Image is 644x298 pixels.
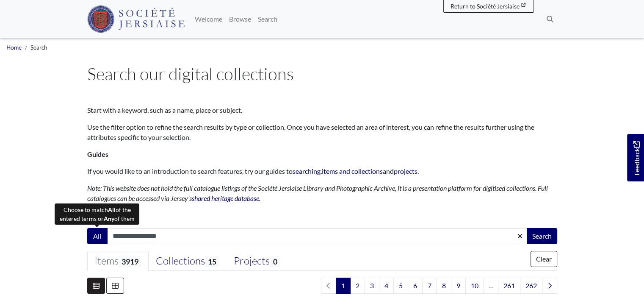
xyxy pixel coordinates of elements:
[87,122,557,142] p: Use the filter option to refine the search results by type or collection. Once you have selected ...
[631,141,641,175] span: Feedback
[394,167,417,175] a: projects
[293,167,321,175] a: searching
[87,228,108,244] button: All
[542,278,557,294] a: Next page
[87,3,185,35] a: Société Jersiaise logo
[107,228,528,244] input: Enter one or more search terms...
[205,256,219,267] span: 15
[393,278,408,294] a: Goto page 5
[498,278,520,294] a: Goto page 261
[321,278,336,294] li: Previous page
[422,278,437,294] a: Goto page 7
[55,203,139,225] div: Choose to match of the entered terms or of them
[451,278,466,294] a: Goto page 9
[94,255,141,267] div: Items
[87,6,185,33] img: Société Jersiaise
[87,166,557,176] p: If you would like to an introduction to search features, try our guides to , and .
[156,255,219,267] div: Collections
[30,44,47,51] span: Search
[6,44,22,51] a: Home
[437,278,451,294] a: Goto page 8
[234,255,280,267] div: Projects
[119,256,141,267] span: 3919
[254,11,281,28] a: Search
[520,278,542,294] a: Goto page 262
[350,278,365,294] a: Goto page 2
[531,251,557,267] button: Clear
[87,184,548,202] em: Note: This website does not hold the full catalogue listings of the Société Jersiaise Library and...
[270,256,280,267] span: 0
[108,206,116,213] strong: All
[192,194,259,202] a: shared heritage database
[379,278,394,294] a: Goto page 4
[87,105,557,115] p: Start with a keyword, such as a name, place or subject.
[451,3,520,10] span: Return to Société Jersiaise
[465,278,484,294] a: Goto page 10
[191,11,226,28] a: Welcome
[104,215,114,222] strong: Any
[226,11,254,28] a: Browse
[365,278,379,294] a: Goto page 3
[87,150,108,158] strong: Guides
[322,167,383,175] a: items and collections
[627,134,644,181] a: Would you like to provide feedback?
[408,278,423,294] a: Goto page 6
[336,278,351,294] span: Goto page 1
[87,64,557,84] h1: Search our digital collections
[527,228,557,244] button: Search
[318,278,557,294] nav: pagination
